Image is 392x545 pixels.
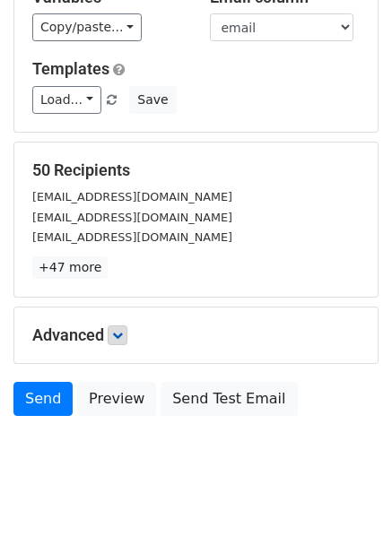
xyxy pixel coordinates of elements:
[13,382,73,416] a: Send
[32,325,360,345] h5: Advanced
[32,211,232,224] small: [EMAIL_ADDRESS][DOMAIN_NAME]
[32,59,109,78] a: Templates
[32,86,101,114] a: Load...
[302,459,392,545] div: 聊天小工具
[32,230,232,244] small: [EMAIL_ADDRESS][DOMAIN_NAME]
[32,160,360,180] h5: 50 Recipients
[32,13,142,41] a: Copy/paste...
[129,86,176,114] button: Save
[302,459,392,545] iframe: Chat Widget
[77,382,156,416] a: Preview
[32,190,232,203] small: [EMAIL_ADDRESS][DOMAIN_NAME]
[161,382,297,416] a: Send Test Email
[32,256,108,279] a: +47 more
